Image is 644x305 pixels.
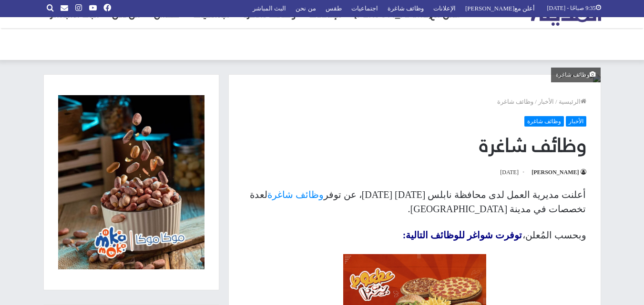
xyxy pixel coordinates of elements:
em: / [555,98,557,105]
p: أعلنت مديرية العمل لدى محافظة نابلس [DATE] [DATE]، عن توفر لعدة تخصصات في مدينة [GEOGRAPHIC_DATA]. [243,187,586,216]
strong: توفرت شواغر للوظائف التالية: [403,230,522,240]
a: الأخبار [538,98,554,105]
a: وظائف شاغرة [267,189,324,200]
span: وظائف شاغرة [497,98,533,105]
em: / [535,98,537,105]
a: وظائف شاغرة [524,116,564,127]
p: وبحسب المُعلن، [243,228,586,242]
a: الرئيسية [559,98,586,105]
h1: وظائف شاغرة [243,132,586,159]
a: [PERSON_NAME] [532,169,586,176]
a: الأخبار [566,116,586,127]
span: [DATE] [500,167,526,178]
figcaption: وظائف شاغرة [551,68,601,82]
